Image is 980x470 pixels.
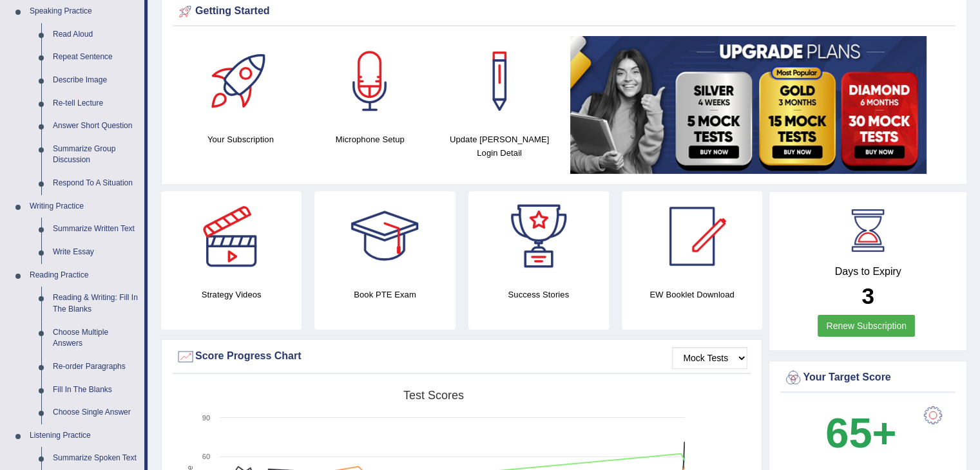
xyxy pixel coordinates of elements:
[161,288,302,301] h4: Strategy Videos
[176,347,747,366] div: Score Progress Chart
[314,288,455,301] h4: Book PTE Exam
[622,288,762,301] h4: EW Booklet Download
[47,23,144,46] a: Read Aloud
[468,288,609,301] h4: Success Stories
[47,138,144,172] a: Summarize Group Discussion
[403,389,464,402] tspan: Test scores
[861,283,874,308] b: 3
[441,133,558,160] h4: Update [PERSON_NAME] Login Detail
[47,321,144,355] a: Choose Multiple Answers
[47,172,144,195] a: Respond To A Situation
[47,355,144,379] a: Re-order Paragraphs
[47,92,144,115] a: Re-tell Lecture
[202,453,210,460] text: 60
[202,414,210,422] text: 90
[783,368,952,388] div: Your Target Score
[47,447,144,470] a: Summarize Spoken Text
[825,409,896,456] b: 65+
[176,2,952,21] div: Getting Started
[47,379,144,402] a: Fill In The Blanks
[47,218,144,241] a: Summarize Written Text
[47,69,144,92] a: Describe Image
[24,264,144,287] a: Reading Practice
[783,266,952,277] h4: Days to Expiry
[47,115,144,138] a: Answer Short Question
[47,287,144,321] a: Reading & Writing: Fill In The Blanks
[47,401,144,424] a: Choose Single Answer
[818,315,915,337] a: Renew Subscription
[312,133,428,146] h4: Microphone Setup
[24,424,144,447] a: Listening Practice
[47,46,144,69] a: Repeat Sentence
[570,36,927,174] img: small5.jpg
[24,195,144,218] a: Writing Practice
[47,241,144,264] a: Write Essay
[182,133,299,146] h4: Your Subscription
